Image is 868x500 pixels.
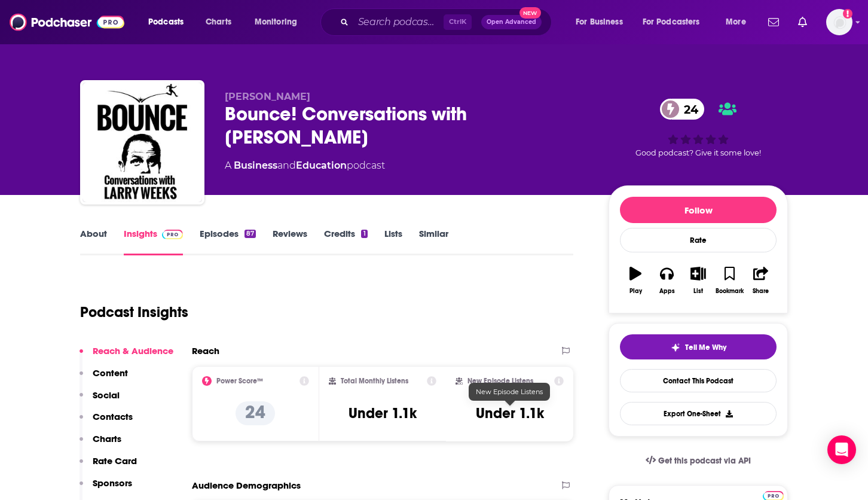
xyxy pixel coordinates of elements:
[672,99,704,120] span: 24
[80,477,132,499] button: Sponsors
[753,288,769,295] div: Share
[671,343,680,352] img: tell me why sparkle
[827,435,856,464] div: Open Intercom Messenger
[93,345,173,356] p: Reach & Audience
[658,456,751,466] span: Get this podcast via API
[80,389,120,411] button: Social
[236,401,275,425] p: 24
[476,388,543,396] span: New Episode Listens
[246,13,313,32] button: open menu
[198,13,239,32] a: Charts
[487,19,536,25] span: Open Advanced
[629,288,642,295] div: Play
[826,9,852,35] button: Show profile menu
[826,9,852,35] img: User Profile
[745,259,777,302] button: Share
[636,446,760,475] a: Get this podcast via API
[620,228,777,252] div: Rate
[124,228,183,255] a: InsightsPodchaser Pro
[206,14,231,31] span: Charts
[620,369,777,392] a: Contact This Podcast
[793,12,812,32] a: Show notifications dropdown
[717,13,761,32] button: open menu
[685,343,726,352] span: Tell Me Why
[324,228,367,255] a: Credits1
[620,259,651,302] button: Play
[353,13,444,32] input: Search podcasts, credits, & more...
[726,14,746,31] span: More
[225,158,385,173] div: A podcast
[148,14,184,31] span: Podcasts
[93,367,128,379] p: Content
[10,11,124,33] img: Podchaser - Follow, Share and Rate Podcasts
[481,15,542,29] button: Open AdvancedNew
[93,455,137,467] p: Rate Card
[82,83,202,202] img: Bounce! Conversations with Larry Weeks
[93,433,121,444] p: Charts
[444,14,472,30] span: Ctrl K
[349,404,417,422] h3: Under 1.1k
[609,91,788,165] div: 24Good podcast? Give it some love!
[140,13,199,32] button: open menu
[93,389,120,401] p: Social
[643,14,700,31] span: For Podcasters
[332,8,563,36] div: Search podcasts, credits, & more...
[660,99,704,120] a: 24
[277,160,296,171] span: and
[80,367,128,389] button: Content
[419,228,448,255] a: Similar
[192,345,219,356] h2: Reach
[80,345,173,367] button: Reach & Audience
[200,228,256,255] a: Episodes87
[80,411,133,433] button: Contacts
[683,259,714,302] button: List
[659,288,675,295] div: Apps
[620,402,777,425] button: Export One-Sheet
[296,160,347,171] a: Education
[763,12,784,32] a: Show notifications dropdown
[716,288,744,295] div: Bookmark
[714,259,745,302] button: Bookmark
[567,13,638,32] button: open menu
[93,411,133,422] p: Contacts
[620,197,777,223] button: Follow
[843,9,852,19] svg: Add a profile image
[93,477,132,489] p: Sponsors
[384,228,402,255] a: Lists
[255,14,297,31] span: Monitoring
[80,228,107,255] a: About
[576,14,623,31] span: For Business
[80,433,121,455] button: Charts
[476,404,544,422] h3: Under 1.1k
[80,303,188,321] h1: Podcast Insights
[467,377,533,385] h2: New Episode Listens
[225,91,310,102] span: [PERSON_NAME]
[162,230,183,239] img: Podchaser Pro
[620,334,777,359] button: tell me why sparkleTell Me Why
[273,228,307,255] a: Reviews
[519,7,541,19] span: New
[693,288,703,295] div: List
[216,377,263,385] h2: Power Score™
[361,230,367,238] div: 1
[192,480,301,491] h2: Audience Demographics
[244,230,256,238] div: 87
[826,9,852,35] span: Logged in as dmessina
[80,455,137,477] button: Rate Card
[651,259,682,302] button: Apps
[341,377,408,385] h2: Total Monthly Listens
[635,13,717,32] button: open menu
[234,160,277,171] a: Business
[635,148,761,157] span: Good podcast? Give it some love!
